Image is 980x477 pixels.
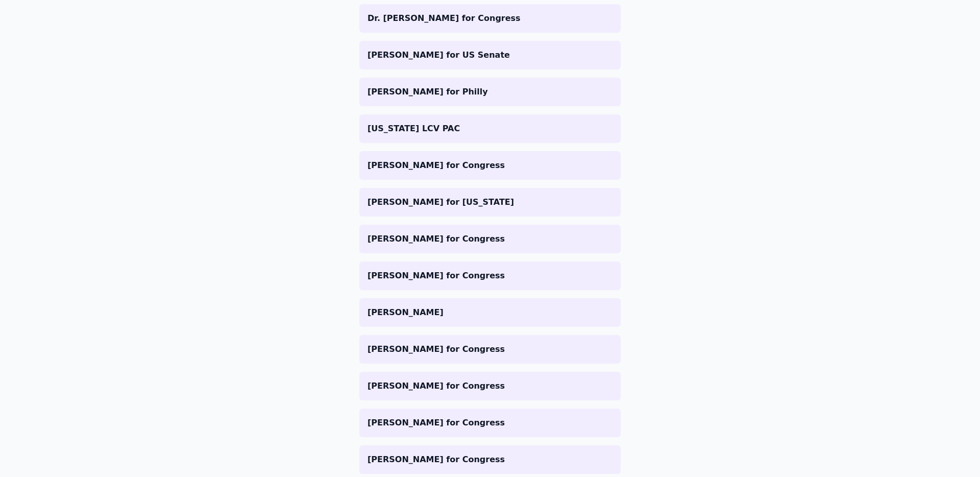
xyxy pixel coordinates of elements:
[367,49,612,61] p: [PERSON_NAME] for US Senate
[367,123,612,135] p: [US_STATE] LCV PAC
[359,335,621,364] a: [PERSON_NAME] for Congress
[359,188,621,217] a: [PERSON_NAME] for [US_STATE]
[367,306,612,319] p: [PERSON_NAME]
[359,225,621,253] a: [PERSON_NAME] for Congress
[367,86,612,98] p: [PERSON_NAME] for Philly
[359,445,621,474] a: [PERSON_NAME] for Congress
[367,233,612,245] p: [PERSON_NAME] for Congress
[359,298,621,327] a: [PERSON_NAME]
[359,151,621,180] a: [PERSON_NAME] for Congress
[367,270,612,282] p: [PERSON_NAME] for Congress
[359,409,621,437] a: [PERSON_NAME] for Congress
[359,41,621,69] a: [PERSON_NAME] for US Senate
[367,159,612,172] p: [PERSON_NAME] for Congress
[367,417,612,429] p: [PERSON_NAME] for Congress
[359,4,621,33] a: Dr. [PERSON_NAME] for Congress
[359,78,621,106] a: [PERSON_NAME] for Philly
[367,380,612,392] p: [PERSON_NAME] for Congress
[359,261,621,290] a: [PERSON_NAME] for Congress
[359,372,621,400] a: [PERSON_NAME] for Congress
[359,114,621,143] a: [US_STATE] LCV PAC
[367,343,612,355] p: [PERSON_NAME] for Congress
[367,196,612,208] p: [PERSON_NAME] for [US_STATE]
[367,12,612,25] p: Dr. [PERSON_NAME] for Congress
[367,454,612,466] p: [PERSON_NAME] for Congress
